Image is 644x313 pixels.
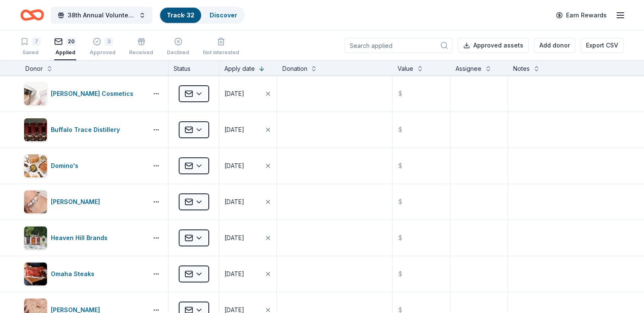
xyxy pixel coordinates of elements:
[513,64,530,74] div: Notes
[20,34,41,60] button: 7Saved
[66,37,76,46] div: 20
[167,11,194,19] a: Track· 32
[224,233,244,243] div: [DATE]
[51,197,103,207] div: [PERSON_NAME]
[20,5,44,25] a: Home
[167,49,189,56] div: Declined
[20,49,41,56] div: Saved
[219,148,276,184] button: [DATE]
[219,184,276,220] button: [DATE]
[24,154,144,178] button: Image for Domino's Domino's
[534,38,575,53] button: Add donor
[344,38,453,53] input: Search applied
[51,233,111,243] div: Heaven Hill Brands
[24,190,144,214] button: Image for Lizzy James[PERSON_NAME]
[54,34,76,60] button: 20Applied
[24,226,144,250] button: Image for Heaven Hill BrandsHeaven Hill Brands
[282,64,307,74] div: Donation
[25,64,43,74] div: Donor
[219,76,276,112] button: [DATE]
[219,112,276,148] button: [DATE]
[456,64,481,74] div: Assignee
[51,89,137,99] div: [PERSON_NAME] Cosmetics
[24,82,47,105] img: Image for Laura Mercier Cosmetics
[90,49,116,56] div: Approved
[224,125,244,135] div: [DATE]
[105,37,113,46] div: 3
[24,262,144,286] button: Image for Omaha Steaks Omaha Steaks
[51,269,98,279] div: Omaha Steaks
[129,34,153,60] button: Received
[51,125,123,135] div: Buffalo Trace Distillery
[224,89,244,99] div: [DATE]
[54,49,76,56] div: Applied
[24,190,47,213] img: Image for Lizzy James
[169,60,219,75] div: Status
[398,64,413,74] div: Value
[224,269,244,279] div: [DATE]
[32,37,41,46] div: 7
[224,64,255,74] div: Apply date
[90,34,116,60] button: 3Approved
[24,82,144,106] button: Image for Laura Mercier Cosmetics[PERSON_NAME] Cosmetics
[51,7,152,24] button: 38th Annual Volunteer Fire Department Fall Fundraiser
[24,118,47,141] img: Image for Buffalo Trace Distillery
[203,49,239,56] div: Not interested
[24,226,47,249] img: Image for Heaven Hill Brands
[219,256,276,292] button: [DATE]
[24,263,47,285] img: Image for Omaha Steaks
[24,154,47,177] img: Image for Domino's
[167,34,189,60] button: Declined
[224,161,244,171] div: [DATE]
[224,197,244,207] div: [DATE]
[219,220,276,256] button: [DATE]
[159,7,245,24] button: Track· 32Discover
[551,8,612,23] a: Earn Rewards
[210,11,237,19] a: Discover
[458,38,529,53] button: Approved assets
[129,49,153,56] div: Received
[203,34,239,60] button: Not interested
[24,118,144,142] button: Image for Buffalo Trace DistilleryBuffalo Trace Distillery
[68,10,135,20] span: 38th Annual Volunteer Fire Department Fall Fundraiser
[51,161,82,171] div: Domino's
[580,38,624,53] button: Export CSV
